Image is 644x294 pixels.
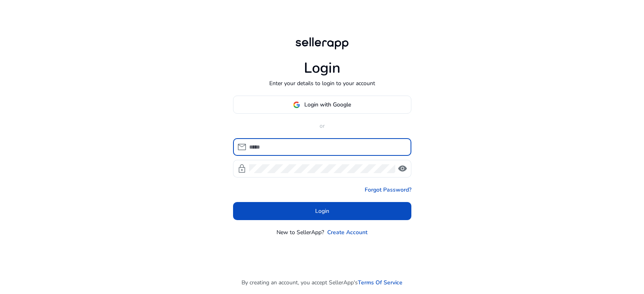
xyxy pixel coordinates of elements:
[237,164,247,174] span: lock
[293,101,300,108] img: google-logo.svg
[233,122,411,130] p: or
[237,142,247,152] span: mail
[398,164,407,174] span: visibility
[233,202,411,220] button: Login
[358,278,402,287] a: Terms Of Service
[365,186,411,194] a: Forgot Password?
[233,96,411,114] button: Login with Google
[277,228,324,237] p: New to SellerApp?
[304,100,351,109] span: Login with Google
[327,228,367,237] a: Create Account
[304,59,341,77] h1: Login
[269,79,375,88] p: Enter your details to login to your account
[315,207,329,215] span: Login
